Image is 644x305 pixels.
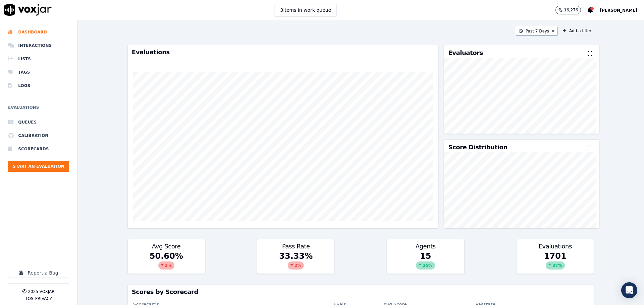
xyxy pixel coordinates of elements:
a: Queues [8,116,69,129]
button: 3items in work queue [275,4,337,16]
h3: Agents [391,243,460,249]
a: Scorecards [8,142,69,156]
h3: Evaluators [448,50,483,56]
a: Lists [8,52,69,66]
div: Open Intercom Messenger [621,282,637,298]
p: 16,276 [564,7,578,13]
a: Dashboard [8,25,69,39]
h6: Evaluations [8,103,69,116]
h3: Pass Rate [261,243,330,249]
a: Tags [8,66,69,79]
div: 15 [387,251,464,274]
h3: Evaluations [521,243,590,249]
button: 16,276 [555,6,581,14]
a: Interactions [8,39,69,52]
button: Past 7 Days [516,27,557,35]
div: 2 % [158,261,174,270]
p: 2025 Voxjar [28,289,54,294]
button: Report a Bug [8,268,69,278]
a: Logs [8,79,69,92]
div: 2 % [288,261,304,270]
h3: Scores by Scorecard [132,289,590,295]
button: Privacy [35,296,52,301]
div: 50.60 % [128,251,205,274]
div: 37 % [546,261,565,270]
div: 33.33 % [257,251,334,274]
span: [PERSON_NAME] [600,8,637,13]
button: TOS [25,296,33,301]
div: 1701 [517,251,594,274]
h3: Score Distribution [448,144,507,150]
button: Start an Evaluation [8,161,69,172]
h3: Avg Score [132,243,201,249]
button: 16,276 [555,6,588,14]
a: Calibration [8,129,69,142]
h3: Evaluations [132,49,434,55]
div: 25 % [416,261,435,270]
button: [PERSON_NAME] [600,6,644,14]
button: Add a filter [560,27,594,35]
img: voxjar logo [4,4,52,16]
